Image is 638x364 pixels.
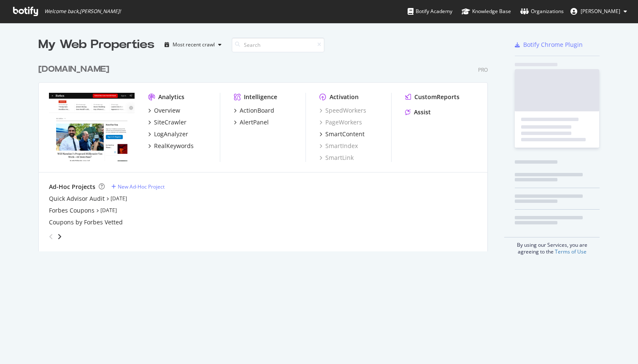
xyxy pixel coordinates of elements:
[478,66,488,73] div: Pro
[234,118,269,127] a: AlertPanel
[319,154,354,162] a: SmartLink
[515,40,583,49] a: Botify Chrome Plugin
[581,8,620,15] span: Dawlat Chebly
[38,36,154,53] div: My Web Properties
[46,230,57,243] div: angle-left
[148,142,194,150] a: RealKeywords
[462,7,511,16] div: Knowledge Base
[158,93,184,101] div: Analytics
[319,142,358,150] a: SmartIndex
[161,38,225,51] button: Most recent crawl
[49,183,95,191] div: Ad-Hoc Projects
[38,53,495,251] div: grid
[244,93,277,101] div: Intelligence
[154,142,194,150] div: RealKeywords
[325,130,365,138] div: SmartContent
[38,63,109,75] div: [DOMAIN_NAME]
[148,106,180,115] a: Overview
[57,232,62,241] div: angle-right
[111,195,127,202] a: [DATE]
[173,42,215,47] div: Most recent crawl
[319,130,365,138] a: SmartContent
[154,106,180,115] div: Overview
[520,7,564,16] div: Organizations
[523,40,583,49] div: Botify Chrome Plugin
[414,108,431,116] div: Assist
[408,7,452,16] div: Botify Academy
[414,93,460,101] div: CustomReports
[44,8,121,15] span: Welcome back, [PERSON_NAME] !
[405,93,460,101] a: CustomReports
[330,93,359,101] div: Activation
[234,106,274,115] a: ActionBoard
[240,118,269,127] div: AlertPanel
[148,130,188,138] a: LogAnalyzer
[49,93,135,161] img: forbes.com
[49,218,123,226] a: Coupons by Forbes Vetted
[111,183,165,190] a: New Ad-Hoc Project
[154,130,188,138] div: LogAnalyzer
[504,237,600,255] div: By using our Services, you are agreeing to the
[38,63,113,75] a: [DOMAIN_NAME]
[118,183,165,190] div: New Ad-Hoc Project
[49,194,105,203] a: Quick Advisor Audit
[240,106,274,115] div: ActionBoard
[49,206,95,215] a: Forbes Coupons
[319,106,366,115] a: SpeedWorkers
[405,108,431,116] a: Assist
[154,118,187,127] div: SiteCrawler
[232,38,324,52] input: Search
[564,5,634,18] button: [PERSON_NAME]
[100,207,117,214] a: [DATE]
[148,118,187,127] a: SiteCrawler
[555,248,587,255] a: Terms of Use
[319,118,362,127] a: PageWorkers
